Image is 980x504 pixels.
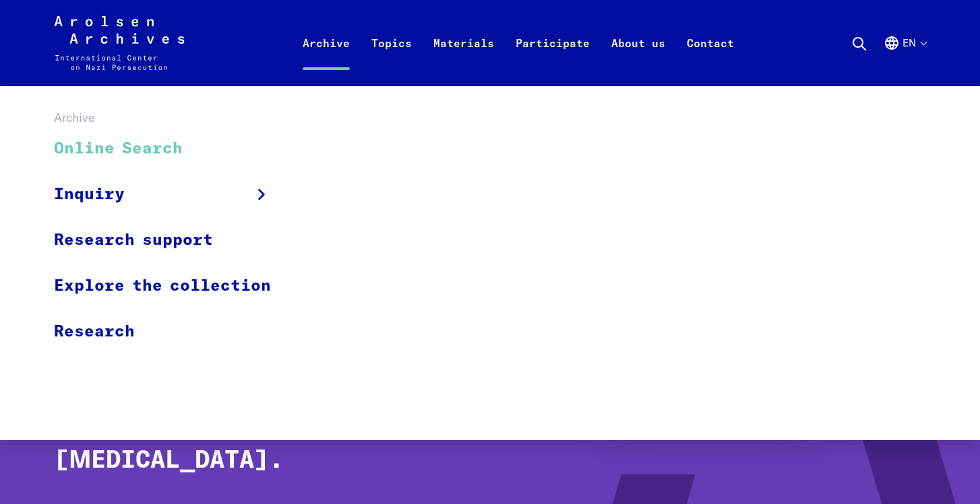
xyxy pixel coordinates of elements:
[54,172,288,217] a: Inquiry
[423,32,505,86] a: Materials
[54,217,288,263] a: Research support
[54,263,288,309] a: Explore the collection
[361,32,423,86] a: Topics
[292,32,361,86] a: Archive
[601,32,676,86] a: About us
[54,127,288,354] ul: Archive
[676,32,745,86] a: Contact
[54,182,125,207] span: Inquiry
[54,309,288,354] a: Research
[292,16,745,70] nav: Primary
[884,35,926,83] button: English, language selection
[505,32,601,86] a: Participate
[54,127,288,172] a: Online Search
